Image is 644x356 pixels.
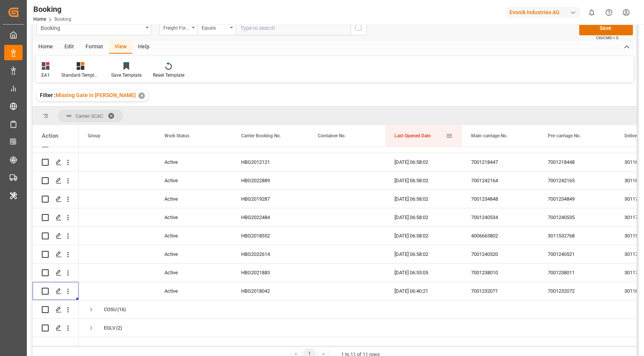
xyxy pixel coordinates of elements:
[385,208,462,226] div: [DATE] 06:58:02
[462,190,539,208] div: 7001234848
[548,133,581,138] span: Pre-carriage No.
[33,208,79,227] div: Press SPACE to select this row.
[197,21,236,35] button: open menu
[385,190,462,208] div: [DATE] 06:58:02
[80,41,109,54] div: Format
[116,319,122,337] span: (2)
[104,319,115,337] div: EGLV
[539,264,615,282] div: 7001238011
[462,153,539,171] div: 7001218447
[462,264,539,282] div: 7001238010
[88,133,100,138] span: Group
[132,41,155,54] div: Help
[41,23,143,32] div: Booking
[232,264,309,282] div: HBG2021883
[600,4,618,21] button: Help Center
[202,23,228,31] div: Equals
[232,190,309,208] div: HBG2019287
[33,319,79,337] div: Press SPACE to select this row.
[33,16,46,22] a: Home
[155,245,232,263] div: Active
[385,264,462,282] div: [DATE] 06:55:05
[153,72,184,79] div: Reset Template
[163,23,189,31] div: Freight Forwarder's Reference No.
[155,208,232,226] div: Active
[539,282,615,300] div: 7001232072
[155,190,232,208] div: Active
[76,113,103,119] span: Carrier SCAC
[539,227,615,245] div: 3011532768
[462,208,539,226] div: 7001240534
[539,171,615,190] div: 7001242165
[61,72,100,79] div: Standard Templates
[462,282,539,300] div: 7001232071
[232,282,309,300] div: HBG2018042
[33,300,79,319] div: Press SPACE to select this row.
[506,7,580,18] div: Evonik Industries AG
[385,227,462,245] div: [DATE] 06:58:02
[232,171,309,190] div: HBG2022889
[232,153,309,171] div: HBG2012121
[155,227,232,245] div: Active
[59,41,80,54] div: Edit
[33,41,59,54] div: Home
[236,21,351,35] input: Type to search
[462,171,539,190] div: 7001242164
[232,227,309,245] div: HBG2018552
[164,133,189,138] span: Work Status
[138,92,145,99] div: ✕
[159,21,197,35] button: open menu
[596,35,618,41] span: Ctrl/CMD + S
[36,21,151,35] button: open menu
[33,245,79,264] div: Press SPACE to select this row.
[104,301,117,318] div: COSU
[579,21,633,35] button: Save
[33,3,71,15] div: Booking
[155,171,232,190] div: Active
[155,282,232,300] div: Active
[539,208,615,226] div: 7001240535
[119,338,125,355] span: (4)
[385,153,462,171] div: [DATE] 06:58:02
[462,227,539,245] div: 4006663802
[111,72,141,79] div: Save Template
[104,338,118,355] div: HDMU
[351,21,367,35] button: search button
[232,245,309,263] div: HBG2022614
[42,132,58,139] div: Action
[41,72,50,79] div: EA1
[33,264,79,282] div: Press SPACE to select this row.
[583,4,600,21] button: show 0 new notifications
[385,245,462,263] div: [DATE] 06:58:02
[56,92,136,98] span: Missing Gate in [PERSON_NAME]
[109,41,132,54] div: View
[155,264,232,282] div: Active
[394,133,430,138] span: Last Opened Date
[539,153,615,171] div: 7001218448
[33,171,79,190] div: Press SPACE to select this row.
[232,208,309,226] div: HBG2022484
[539,245,615,263] div: 7001240521
[33,190,79,208] div: Press SPACE to select this row.
[506,5,583,20] button: Evonik Industries AG
[33,153,79,171] div: Press SPACE to select this row.
[33,282,79,300] div: Press SPACE to select this row.
[471,133,508,138] span: Main-carriage No.
[33,337,79,356] div: Press SPACE to select this row.
[40,92,56,98] span: Filter :
[385,171,462,190] div: [DATE] 06:58:02
[117,301,126,318] span: (16)
[155,153,232,171] div: Active
[539,190,615,208] div: 7001234849
[462,245,539,263] div: 7001240520
[318,133,346,138] span: Container No.
[33,227,79,245] div: Press SPACE to select this row.
[385,282,462,300] div: [DATE] 06:40:21
[241,133,281,138] span: Carrier Booking No.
